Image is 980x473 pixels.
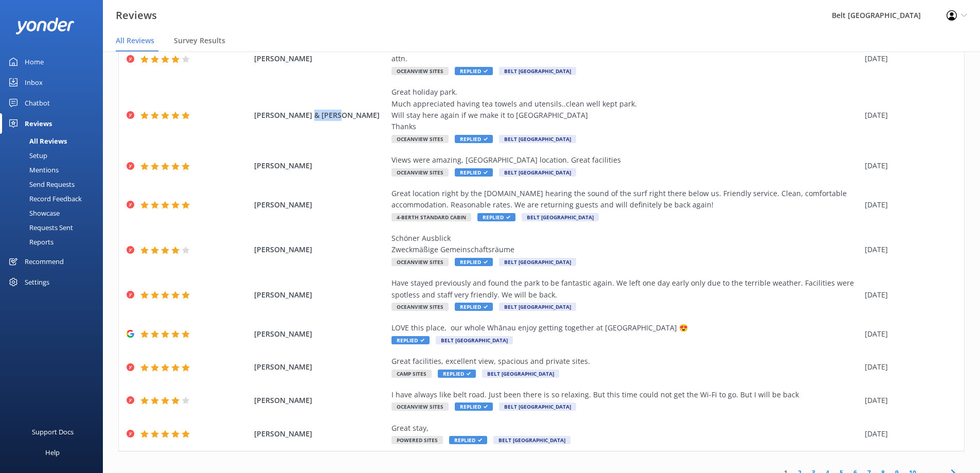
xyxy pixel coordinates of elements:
span: Replied [449,436,487,444]
div: [DATE] [865,361,951,373]
div: Inbox [25,72,43,93]
a: Setup [6,148,103,163]
div: Showcase [6,206,60,220]
div: Great location right by the [DOMAIN_NAME] hearing the sound of the surf right there below us. Fri... [391,188,860,211]
span: [PERSON_NAME] [254,199,387,211]
div: [DATE] [865,428,951,440]
a: Reports [6,235,103,249]
span: [PERSON_NAME] [254,361,387,373]
div: Mentions [6,163,59,177]
span: [PERSON_NAME] [254,289,387,301]
span: Belt [GEOGRAPHIC_DATA] [499,303,576,311]
span: [PERSON_NAME] [254,428,387,440]
div: Home [25,51,44,72]
span: Belt [GEOGRAPHIC_DATA] [499,258,576,266]
span: Belt [GEOGRAPHIC_DATA] [499,135,576,143]
div: Reports [6,235,54,249]
span: Oceanview Sites [391,402,449,411]
div: [DATE] [865,160,951,171]
span: Belt [GEOGRAPHIC_DATA] [499,67,576,75]
span: All Reviews [116,36,154,46]
div: [DATE] [865,328,951,340]
div: Chatbot [25,93,50,113]
div: All Reviews [6,134,67,148]
span: Belt [GEOGRAPHIC_DATA] [522,213,599,221]
div: Settings [25,272,49,292]
span: Oceanview Sites [391,67,449,75]
div: Help [45,442,60,463]
span: Replied [455,67,493,75]
span: [PERSON_NAME] [254,244,387,255]
span: Belt [GEOGRAPHIC_DATA] [499,402,576,411]
span: Oceanview Sites [391,303,449,311]
span: [PERSON_NAME] & [PERSON_NAME] [254,110,387,121]
div: Recommend [25,251,64,272]
span: [PERSON_NAME] [254,395,387,406]
div: Setup [6,148,47,163]
div: Great facilities, excellent view, spacious and private sites. [391,356,860,367]
div: [DATE] [865,395,951,406]
span: Replied [455,402,493,411]
div: Reviews [25,113,52,134]
div: Views were amazing, [GEOGRAPHIC_DATA] location. Great facilities [391,154,860,166]
span: Belt [GEOGRAPHIC_DATA] [499,168,576,177]
div: Requests Sent [6,220,73,235]
div: [DATE] [865,244,951,255]
div: LOVE this place, our whole Whānau enjoy getting together at [GEOGRAPHIC_DATA] 😍 [391,322,860,334]
span: [PERSON_NAME] [254,328,387,340]
a: Send Requests [6,177,103,191]
span: Powered Sites [391,436,443,444]
a: Mentions [6,163,103,177]
div: [DATE] [865,110,951,121]
span: Replied [455,258,493,266]
span: Replied [391,336,430,344]
a: Record Feedback [6,191,103,206]
div: [DATE] [865,199,951,211]
span: Replied [455,168,493,177]
span: [PERSON_NAME] [254,53,387,64]
span: Replied [455,135,493,143]
span: Belt [GEOGRAPHIC_DATA] [482,370,559,378]
span: Survey Results [174,36,225,46]
span: Belt [GEOGRAPHIC_DATA] [493,436,571,444]
div: Record Feedback [6,191,82,206]
a: Showcase [6,206,103,220]
span: Oceanview Sites [391,258,449,266]
img: yonder-white-logo.png [15,17,75,34]
div: I have always like belt road. Just been there is so relaxing. But this time could not get the Wi-... [391,389,860,400]
div: Great holiday park. Much appreciated having tea towels and utensils..clean well kept park. Will s... [391,86,860,133]
div: Schöner Ausblick Zweckmäßige Gemeinschaftsräume [391,233,860,256]
span: Belt [GEOGRAPHIC_DATA] [436,336,513,344]
div: Great stay, [391,423,860,434]
a: Requests Sent [6,220,103,235]
span: Camp Sites [391,370,432,378]
a: All Reviews [6,134,103,148]
div: Send Requests [6,177,75,191]
span: Replied [477,213,515,221]
div: Nice camp,great views,sheltered private bays. Could do with some all weather concrete or gravel p... [391,42,860,65]
span: Replied [455,303,493,311]
div: [DATE] [865,53,951,64]
span: Oceanview Sites [391,168,449,177]
div: Have stayed previously and found the park to be fantastic again. We left one day early only due t... [391,277,860,301]
div: Support Docs [32,422,74,442]
h3: Reviews [116,7,157,24]
span: Replied [438,370,476,378]
span: [PERSON_NAME] [254,160,387,171]
span: Oceanview Sites [391,135,449,143]
div: [DATE] [865,289,951,301]
span: 4-Berth Standard Cabin [391,213,471,221]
